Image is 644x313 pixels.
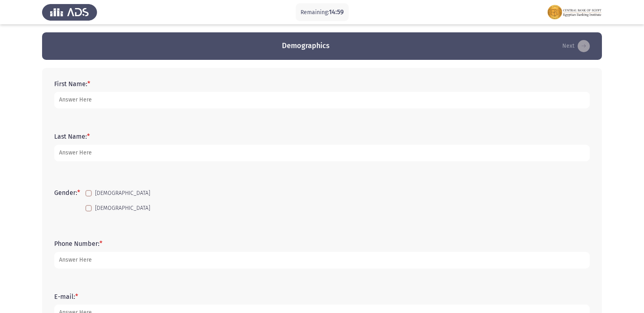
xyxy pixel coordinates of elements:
[54,252,590,269] input: add answer text
[42,1,97,23] img: Assess Talent Management logo
[560,40,592,53] button: load next page
[54,240,102,247] label: Phone Number:
[282,41,330,51] h3: Demographics
[54,145,590,161] input: add answer text
[329,8,344,16] span: 14:59
[54,293,78,300] label: E-mail:
[54,92,590,108] input: add answer text
[54,189,80,197] label: Gender:
[301,7,344,17] p: Remaining:
[547,1,602,23] img: Assessment logo of FOCUS Assessment 3 Modules EN
[54,80,90,88] label: First Name:
[54,133,90,140] label: Last Name:
[95,188,150,198] span: [DEMOGRAPHIC_DATA]
[95,203,150,213] span: [DEMOGRAPHIC_DATA]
